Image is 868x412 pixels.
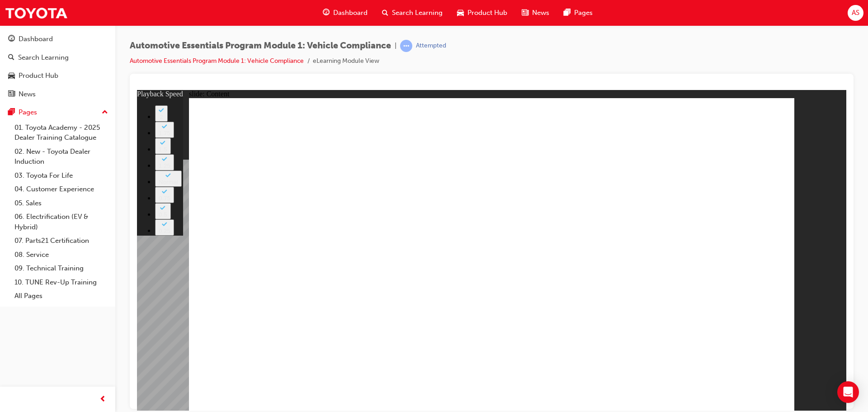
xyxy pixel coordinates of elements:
button: Pages [4,104,112,121]
span: Search Learning [392,8,443,18]
button: DashboardSearch LearningProduct HubNews [4,29,112,104]
span: car-icon [8,72,15,80]
div: Search Learning [18,52,69,63]
a: 08. Service [11,248,112,262]
span: Dashboard [333,8,368,18]
span: guage-icon [323,7,330,19]
a: 01. Toyota Academy - 2025 Dealer Training Catalogue [11,121,112,145]
span: guage-icon [8,35,15,43]
span: news-icon [522,7,528,19]
a: 05. Sales [11,196,112,210]
span: prev-icon [99,394,106,405]
span: pages-icon [564,7,571,19]
span: AS [852,8,859,18]
span: news-icon [8,90,15,99]
div: Pages [19,107,37,118]
a: 04. Customer Experience [11,182,112,196]
div: Open Intercom Messenger [837,381,859,403]
li: eLearning Module View [313,56,379,66]
a: Dashboard [4,31,112,47]
span: car-icon [457,7,464,19]
span: Pages [574,8,593,18]
a: 10. TUNE Rev-Up Training [11,275,112,289]
a: 02. New - Toyota Dealer Induction [11,145,112,169]
a: search-iconSearch Learning [375,4,450,22]
span: up-icon [102,107,108,118]
span: Automotive Essentials Program Module 1: Vehicle Compliance [130,41,391,51]
a: pages-iconPages [557,4,600,22]
button: AS [848,5,863,21]
a: Automotive Essentials Program Module 1: Vehicle Compliance [130,57,304,65]
a: 03. Toyota For Life [11,169,112,183]
span: search-icon [8,54,14,62]
span: | [395,41,396,51]
a: News [4,86,112,103]
div: News [19,89,36,99]
span: learningRecordVerb_ATTEMPT-icon [400,40,412,52]
div: Attempted [416,42,446,50]
a: 09. Technical Training [11,261,112,275]
span: News [532,8,549,18]
a: 07. Parts21 Certification [11,234,112,248]
a: Search Learning [4,49,112,66]
a: All Pages [11,289,112,303]
a: 06. Electrification (EV & Hybrid) [11,210,112,234]
div: Dashboard [19,34,53,44]
a: Product Hub [4,67,112,84]
div: Product Hub [19,71,58,81]
span: Product Hub [467,8,507,18]
a: news-iconNews [514,4,557,22]
img: Trak [5,3,68,23]
a: guage-iconDashboard [316,4,375,22]
span: pages-icon [8,109,15,117]
a: car-iconProduct Hub [450,4,514,22]
span: search-icon [382,7,388,19]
